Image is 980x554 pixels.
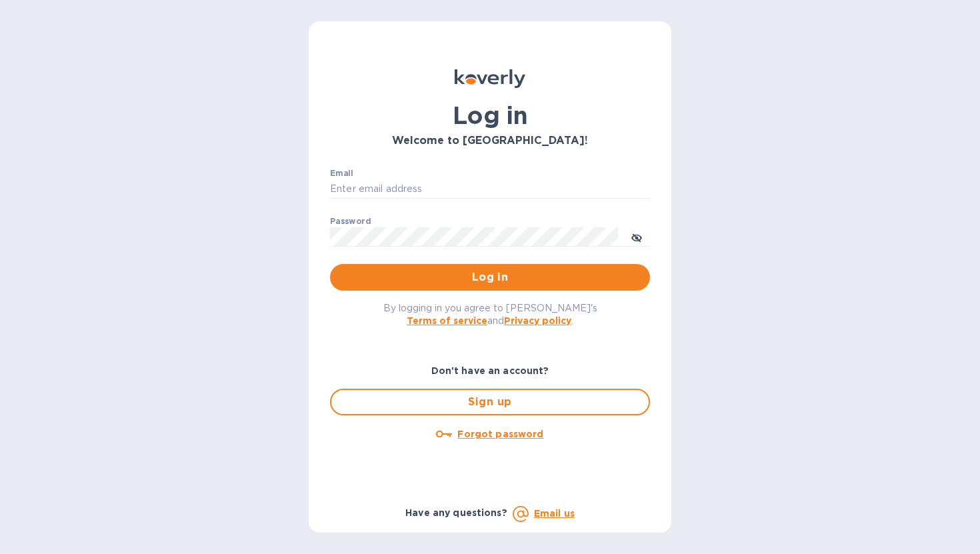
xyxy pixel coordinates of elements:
[405,507,507,518] b: Have any questions?
[534,508,575,519] a: Email us
[330,264,650,291] button: Log in
[330,389,650,415] button: Sign up
[455,69,525,88] img: Koverly
[330,217,371,225] label: Password
[431,365,549,376] b: Don't have an account?
[623,223,650,250] button: toggle password visibility
[407,315,487,326] a: Terms of service
[330,101,650,129] h1: Log in
[330,179,650,199] input: Enter email address
[330,169,353,177] label: Email
[504,315,571,326] a: Privacy policy
[341,269,639,285] span: Log in
[342,394,638,410] span: Sign up
[383,303,597,326] span: By logging in you agree to [PERSON_NAME]'s and .
[457,429,543,439] u: Forgot password
[330,135,650,147] h3: Welcome to [GEOGRAPHIC_DATA]!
